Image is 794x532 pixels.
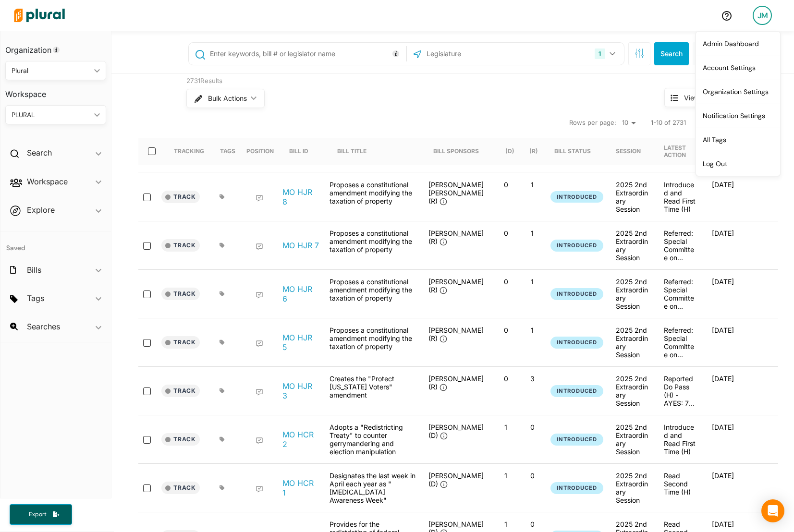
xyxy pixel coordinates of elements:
[656,326,704,359] div: Referred: Special Committee on Property Tax Reform(H)
[704,278,759,310] div: [DATE]
[497,326,515,334] p: 0
[497,520,515,528] p: 1
[220,147,235,155] div: Tags
[325,278,421,310] div: Proposes a constitutional amendment modifying the taxation of property
[704,375,759,407] div: [DATE]
[693,42,716,65] button: Save
[27,205,55,215] h2: Explore
[523,229,542,237] p: 1
[161,433,200,446] button: Track
[523,375,542,383] p: 3
[143,339,151,347] input: select-row-state-mo-2025s2-hjr5
[696,80,780,104] a: Organization Settings
[27,293,44,303] h2: Tags
[186,76,628,86] div: 2731 Results
[337,138,375,165] div: Bill Title
[433,138,479,165] div: Bill Sponsors
[27,321,60,332] h2: Searches
[325,229,421,262] div: Proposes a constitutional amendment modifying the taxation of property
[143,436,151,444] input: select-row-state-mo-2025s2-hcr2
[696,32,780,56] a: Admin Dashboard
[428,472,484,488] span: [PERSON_NAME] (D)
[761,499,784,522] div: Open Intercom Messenger
[523,472,542,480] p: 0
[635,48,644,57] span: Search Filters
[704,181,759,213] div: [DATE]
[428,423,484,439] span: [PERSON_NAME] (D)
[616,472,648,504] div: 2025 2nd Extraordinary Session
[505,138,514,165] div: (D)
[704,423,759,456] div: [DATE]
[174,147,204,155] div: Tracking
[497,181,515,189] p: 0
[289,138,317,165] div: Bill ID
[656,423,704,456] div: Introduced and Read First Time (H)
[550,482,603,494] button: Introduced
[148,147,156,155] input: select-all-rows
[325,423,421,456] div: Adopts a "Redistricting Treaty" to counter gerrymandering and election manipulation
[497,472,515,480] p: 1
[696,104,780,128] a: Notification Settings
[550,385,603,397] button: Introduced
[220,194,225,200] div: Add tags
[704,472,759,504] div: [DATE]
[664,138,696,165] div: Latest Action
[523,278,542,286] p: 1
[497,229,515,237] p: 0
[550,191,603,203] button: Introduced
[256,243,263,251] div: Add Position Statement
[428,326,484,342] span: [PERSON_NAME] (R)
[52,46,61,54] div: Tooltip anchor
[282,241,319,250] a: MO HJR 7
[161,239,200,252] button: Track
[616,423,648,456] div: 2025 2nd Extraordinary Session
[220,388,225,394] div: Add tags
[186,89,265,108] button: Bulk Actions
[497,375,515,383] p: 0
[554,138,599,165] div: Bill Status
[428,375,484,391] span: [PERSON_NAME] (R)
[523,520,542,528] p: 0
[256,437,263,445] div: Add Position Statement
[656,181,704,213] div: Introduced and Read First Time (H)
[282,478,319,497] a: MO HCR 1
[428,181,484,205] span: [PERSON_NAME] [PERSON_NAME] (R)
[282,187,319,206] a: MO HJR 8
[10,504,72,525] button: Export
[143,387,151,395] input: select-row-state-mo-2025s2-hjr3
[325,375,421,407] div: Creates the "Protect [US_STATE] Voters" amendment
[325,181,421,213] div: Proposes a constitutional amendment modifying the taxation of property
[569,118,616,128] span: Rows per page:
[220,242,225,248] div: Add tags
[656,375,704,407] div: Reported Do Pass (H) - AYES: 7 NOES: 3 PRESENT: 0
[696,128,780,152] a: All Tags
[704,326,759,359] div: [DATE]
[161,482,200,494] button: Track
[27,147,52,158] h2: Search
[246,147,274,155] div: Position
[209,45,403,63] input: Enter keywords, bill # or legislator name
[289,147,308,155] div: Bill ID
[656,229,704,262] div: Referred: Special Committee on Property Tax Reform(H)
[220,436,225,442] div: Add tags
[529,147,538,155] div: (R)
[651,118,686,128] span: 1-10 of 2731
[550,240,603,252] button: Introduced
[554,147,591,155] div: Bill Status
[174,138,204,165] div: Tracking
[325,326,421,359] div: Proposes a constitutional amendment modifying the taxation of property
[143,484,151,492] input: select-row-state-mo-2025s2-hcr1
[696,152,780,176] a: Log Out
[325,472,421,504] div: Designates the last week in April each year as "[MEDICAL_DATA] Awareness Week"
[0,231,111,255] h4: Saved
[220,339,225,345] div: Add tags
[523,181,542,189] p: 1
[256,340,263,348] div: Add Position Statement
[745,2,780,29] a: JM
[497,278,515,286] p: 0
[391,49,400,58] div: Tooltip anchor
[616,229,648,262] div: 2025 2nd Extraordinary Session
[282,284,319,303] a: MO HJR 6
[337,147,366,155] div: Bill Title
[616,375,648,407] div: 2025 2nd Extraordinary Session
